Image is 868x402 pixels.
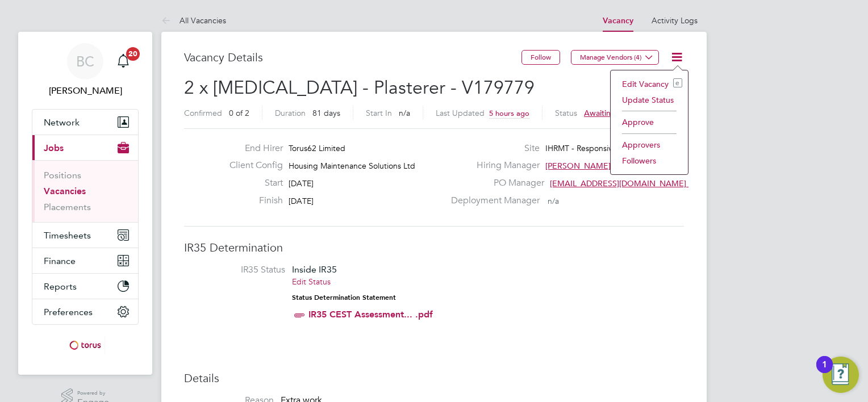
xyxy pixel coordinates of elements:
[184,240,684,255] h3: IR35 Determination
[76,54,94,69] span: BC
[77,388,109,398] span: Powered by
[32,223,138,248] button: Timesheets
[489,108,529,118] span: 5 hours ago
[289,143,345,153] span: Torus62 Limited
[289,196,314,206] span: [DATE]
[44,170,81,181] a: Positions
[312,108,340,118] span: 81 days
[289,178,314,189] span: [DATE]
[44,202,91,212] a: Placements
[32,336,139,354] a: Go to home page
[616,114,682,130] li: Approve
[32,135,138,160] button: Jobs
[32,43,139,98] a: BC[PERSON_NAME]
[220,195,283,207] label: Finish
[555,108,577,118] label: Status
[32,299,138,324] button: Preferences
[44,186,86,196] a: Vacancies
[220,177,283,189] label: Start
[444,143,540,154] label: Site
[616,153,682,169] li: Followers
[184,108,222,118] label: Confirmed
[289,161,415,171] span: Housing Maintenance Solutions Ltd
[399,108,410,118] span: n/a
[184,77,535,99] span: 2 x [MEDICAL_DATA] - Plasterer - V179779
[444,177,544,189] label: PO Manager
[823,357,859,393] button: Open Resource Center, 1 new notification
[32,274,138,299] button: Reports
[545,143,686,153] span: IHRMT - Responsive maintenance - IHC
[126,47,140,61] span: 20
[822,365,827,379] div: 1
[292,264,337,275] span: Inside IR35
[584,108,670,118] span: Awaiting approval - 0/3
[44,256,76,266] span: Finance
[292,277,331,287] a: Edit Status
[616,92,682,108] li: Update Status
[184,50,521,65] h3: Vacancy Details
[292,294,396,301] strong: Status Determination Statement
[616,76,682,92] li: Edit Vacancy
[673,78,682,87] i: e
[195,264,285,276] label: IR35 Status
[44,281,77,292] span: Reports
[32,110,138,135] button: Network
[18,32,152,375] nav: Main navigation
[550,178,746,189] span: [EMAIL_ADDRESS][DOMAIN_NAME] working@toru…
[112,43,135,79] a: 20
[44,230,91,241] span: Timesheets
[444,160,540,171] label: Hiring Manager
[521,50,560,65] button: Follow
[184,371,684,386] h3: Details
[444,195,540,207] label: Deployment Manager
[44,307,93,317] span: Preferences
[275,108,306,118] label: Duration
[161,15,226,26] a: All Vacancies
[229,108,249,118] span: 0 of 2
[32,160,138,222] div: Jobs
[308,309,433,320] a: IR35 CEST Assessment... .pdf
[32,248,138,273] button: Finance
[220,160,283,171] label: Client Config
[32,84,139,98] span: Brian Campbell
[220,143,283,154] label: End Hirer
[603,16,633,26] a: Vacancy
[545,161,611,171] span: [PERSON_NAME]
[652,15,698,26] a: Activity Logs
[44,117,80,128] span: Network
[548,196,559,206] span: n/a
[571,50,659,65] button: Manage Vendors (4)
[44,143,64,153] span: Jobs
[436,108,485,118] label: Last Updated
[616,137,682,153] li: Approvers
[366,108,392,118] label: Start In
[65,336,105,354] img: torus-logo-retina.png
